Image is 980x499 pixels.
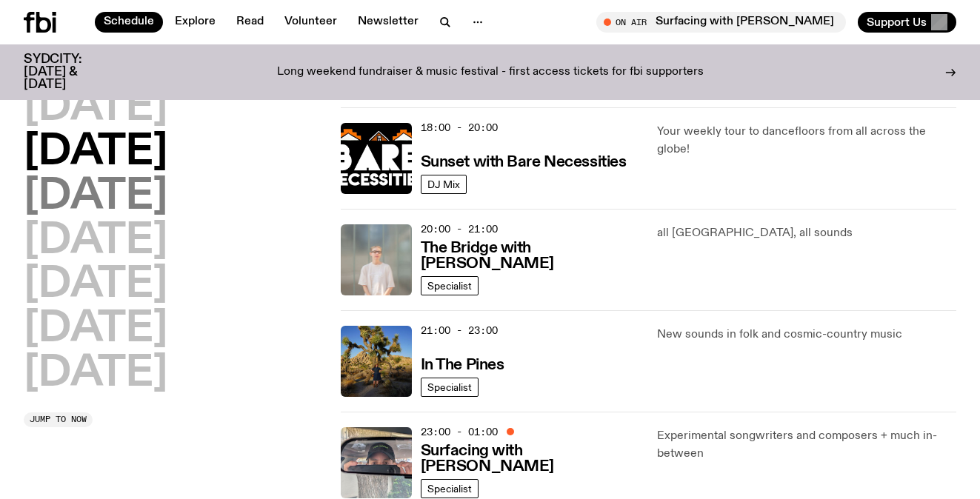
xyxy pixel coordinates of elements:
h3: Surfacing with [PERSON_NAME] [421,443,640,475]
span: Jump to now [30,415,87,423]
button: [DATE] [24,264,167,306]
a: Surfacing with [PERSON_NAME] [421,441,640,475]
a: Specialist [421,479,479,498]
img: Mara stands in front of a frosted glass wall wearing a cream coloured t-shirt and black glasses. ... [341,224,412,295]
a: Explore [166,12,224,33]
p: New sounds in folk and cosmic-country music [657,326,956,344]
button: [DATE] [24,132,167,173]
a: Specialist [421,378,479,397]
span: DJ Mix [427,178,460,190]
button: [DATE] [24,353,167,395]
p: all [GEOGRAPHIC_DATA], all sounds [657,224,956,242]
h3: In The Pines [421,358,504,373]
a: In The Pines [421,355,504,373]
button: [DATE] [24,176,167,218]
h3: Sunset with Bare Necessities [421,155,627,170]
a: Volunteer [276,12,346,33]
span: 23:00 - 01:00 [421,425,498,439]
a: DJ Mix [421,175,467,194]
span: Specialist [427,483,472,494]
span: Support Us [867,16,927,29]
span: Specialist [427,381,472,392]
a: The Bridge with [PERSON_NAME] [421,238,640,272]
p: Your weekly tour to dancefloors from all across the globe! [657,123,956,158]
a: Sunset with Bare Necessities [421,152,627,170]
button: Support Us [858,12,956,33]
h3: SYDCITY: [DATE] & [DATE] [24,53,119,91]
span: 20:00 - 21:00 [421,222,498,236]
button: Jump to now [24,412,93,427]
a: Schedule [95,12,163,33]
button: On AirSurfacing with [PERSON_NAME] [596,12,846,33]
a: Newsletter [349,12,427,33]
p: Long weekend fundraiser & music festival - first access tickets for fbi supporters [277,66,704,79]
h3: The Bridge with [PERSON_NAME] [421,241,640,272]
img: Bare Necessities [341,123,412,194]
a: Specialist [421,276,479,295]
a: Read [227,12,273,33]
span: 21:00 - 23:00 [421,324,498,338]
button: [DATE] [24,221,167,262]
span: 18:00 - 20:00 [421,121,498,135]
p: Experimental songwriters and composers + much in-between [657,427,956,463]
img: Johanna stands in the middle distance amongst a desert scene with large cacti and trees. She is w... [341,326,412,397]
span: Specialist [427,280,472,291]
button: [DATE] [24,309,167,350]
button: [DATE] [24,87,167,129]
